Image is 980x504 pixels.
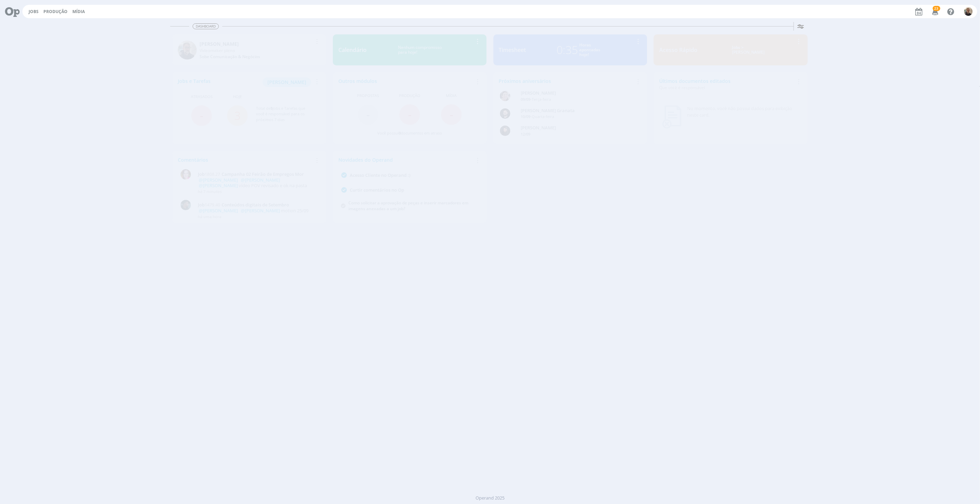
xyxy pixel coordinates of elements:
div: Últimos documentos editados [659,77,794,91]
img: R [964,7,973,16]
div: Luana da Silva de Andrade [521,125,631,131]
img: K [181,200,191,210]
span: Mídia [446,93,457,99]
span: Produção [399,93,420,99]
a: [PERSON_NAME] [263,78,311,85]
span: 09/09 [521,97,530,102]
span: 0 [399,130,401,136]
div: Que você é responsável [659,85,794,91]
span: 12/09 [521,131,530,137]
button: Jobs [27,9,41,14]
a: Acesso Cliente no Operand :) [350,172,410,178]
a: Job1479.40Conteúdos digitais de Setembro [198,202,317,208]
div: - [521,97,631,103]
span: - [450,107,453,122]
span: Quarta-feira [532,114,554,119]
div: Aline Beatriz Jackisch [521,90,631,97]
span: Dashboard [193,23,219,29]
div: - [521,114,631,120]
span: 5 [270,106,273,111]
span: 1808.27 [205,171,220,177]
div: Bruno Corralo Granata [521,107,631,114]
div: Horas apontadas hoje! [579,43,600,57]
span: Conteúdos digitais de Setembro [222,202,289,208]
img: B [500,108,510,119]
a: 3 [234,108,241,123]
a: Produção [43,9,68,14]
span: há uma hora [198,214,221,219]
div: No momento, você não possui dados para exibição neste card. [687,105,799,119]
div: Total de Jobs e Tarefas que você é responsável para os próximos 7 dias [256,106,314,123]
div: Nenhum compromisso para hoje! [367,45,473,55]
div: Novidades do Operand [338,156,473,163]
span: Propostas [357,93,379,99]
a: Curtir comentários no Op [350,187,404,193]
button: Mídia [70,9,87,14]
span: Atrasados [191,94,213,100]
a: Job1808.27Campanha 02 Feirão de Empregos Mor [198,172,317,177]
div: Próximos aniversários [499,77,634,85]
a: Jobs [29,9,39,14]
div: Jobs > [PERSON_NAME] [703,45,794,55]
span: Hoje [233,94,242,100]
span: Terça-feira [532,97,551,102]
span: 23 [933,6,940,11]
div: Acesso Rápido [659,46,697,54]
span: @[PERSON_NAME] [241,207,280,214]
a: Como solicitar a aprovação de peças e inserir marcadores em imagens anexadas a um job? [348,200,468,212]
div: Sobe Comunicação & Negócios [200,54,313,60]
button: 23 [928,6,942,18]
div: Rodrigo Bilheri [200,40,313,47]
p: motion 25/09 [198,208,317,214]
div: Você possui documentos em atraso [377,130,442,136]
div: Comentários [178,156,313,163]
span: 10/09 [521,114,530,119]
div: Videomaker pleno [200,47,313,54]
div: Calendário [338,46,367,54]
img: B [181,169,191,180]
span: @[PERSON_NAME] [241,177,280,183]
a: Mídia [72,9,85,14]
img: R [178,41,197,60]
a: Timesheet0:35Horasapontadashoje! [493,34,647,65]
img: L [500,126,510,136]
div: Timesheet [499,46,526,54]
p: vídeo POV revisado e ok na pasta [198,178,317,188]
div: Jobs e Tarefas [178,77,313,87]
div: Outros módulos [338,77,473,85]
span: - [366,107,370,122]
div: 0:35 [557,42,578,58]
span: [PERSON_NAME] [267,79,306,85]
img: A [500,91,510,101]
span: @[PERSON_NAME] [199,177,238,183]
a: R[PERSON_NAME]Videomaker plenoSobe Comunicação & Negócios [172,34,326,65]
span: - [200,108,203,123]
span: Campanha 02 Feirão de Empregos Mor [222,171,304,177]
button: [PERSON_NAME] [263,77,311,87]
button: Produção [41,9,70,14]
span: 1479.40 [205,202,220,208]
img: dashboard_not_found.png [662,105,682,129]
span: - [408,107,411,122]
button: R [964,6,973,18]
span: há 7 minutos [198,189,222,194]
span: @[PERSON_NAME] [199,207,238,214]
span: @[PERSON_NAME] [199,182,238,189]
